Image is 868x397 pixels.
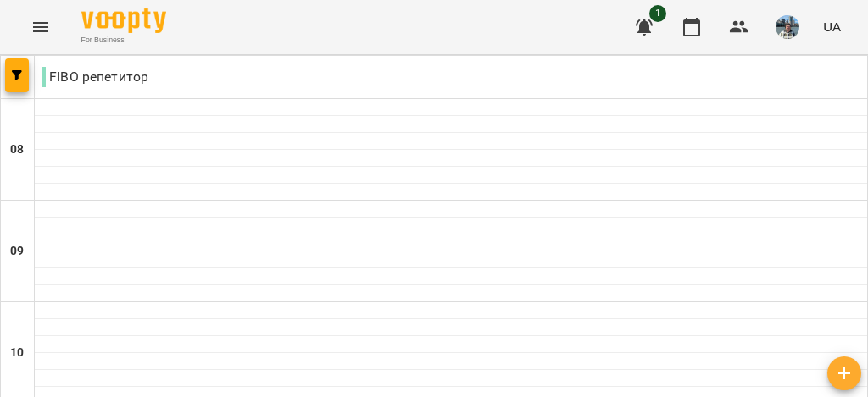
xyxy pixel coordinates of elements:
[42,67,148,87] p: FIBO репетитор
[81,35,166,46] span: For Business
[776,15,799,39] img: 1e8d23b577010bf0f155fdae1a4212a8.jpg
[20,7,61,47] button: Menu
[827,356,861,390] button: Створити урок
[10,242,24,261] h6: 09
[10,141,24,159] h6: 08
[823,18,841,36] span: UA
[649,5,666,22] span: 1
[81,8,166,33] img: Voopty Logo
[816,11,848,42] button: UA
[10,344,24,362] h6: 10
